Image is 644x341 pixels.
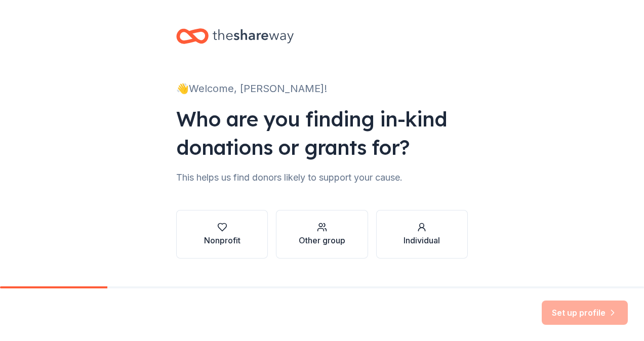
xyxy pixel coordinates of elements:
[176,105,468,161] div: Who are you finding in-kind donations or grants for?
[276,210,368,259] button: Other group
[376,210,468,259] button: Individual
[299,234,345,246] div: Other group
[204,234,240,246] div: Nonprofit
[404,234,440,246] div: Individual
[176,80,468,97] div: 👋 Welcome, [PERSON_NAME]!
[176,169,468,186] div: This helps us find donors likely to support your cause.
[176,210,268,259] button: Nonprofit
